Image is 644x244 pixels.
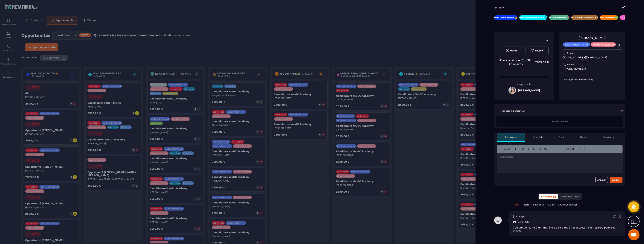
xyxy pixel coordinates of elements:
[513,226,622,232] p: Call annulé suite à un imprévu de sa part, à recontacter, elle regarde pour ses dispos
[500,58,531,66] p: Candidature YouGC Academy
[563,56,622,59] p: [EMAIL_ADDRESS][DOMAIN_NAME]
[510,49,517,52] span: Perdu
[535,49,543,52] span: Gagné
[515,204,520,206] p: TOUT
[612,178,620,182] div: Envoyer
[500,47,523,54] button: Perdu
[563,78,622,81] p: Voir toutes les informations
[578,36,606,40] a: [PERSON_NAME]
[523,204,529,206] p: NOTES
[567,63,575,66] p: Numéro
[603,136,615,139] p: WhatsApp
[565,43,588,46] p: leads entrants vsl
[539,194,558,199] button: En cours (1)
[610,177,622,183] button: Envoyer
[593,43,614,46] p: Leads Instagram
[547,204,555,206] p: TÂCHES
[559,136,564,139] p: SMS
[505,136,517,139] p: Remarques
[531,59,549,66] p: 2 599,00 €
[517,220,530,223] p: [DATE] 13:01
[558,204,577,206] p: JOURNAUX D'APPELS
[628,229,640,240] a: Ouvrir le chat
[580,136,587,139] p: Tâches
[563,67,622,70] p: [PHONE_NUMBER]
[541,195,556,198] span: En cours (1)
[533,204,544,206] p: COURRIELS
[519,215,525,218] p: note
[561,195,579,198] span: Terminés (30)
[595,177,608,183] button: Annuler
[518,89,540,92] h5: [PERSON_NAME]
[533,136,543,139] p: Courriels
[559,194,581,199] button: Terminés (30)
[552,120,568,123] span: Pas de donnée
[567,52,574,55] p: E-mail
[617,43,621,47] p: +1
[525,47,549,54] button: Gagné
[500,83,549,86] p: Responsable
[500,109,525,112] p: Réponses Planificateur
